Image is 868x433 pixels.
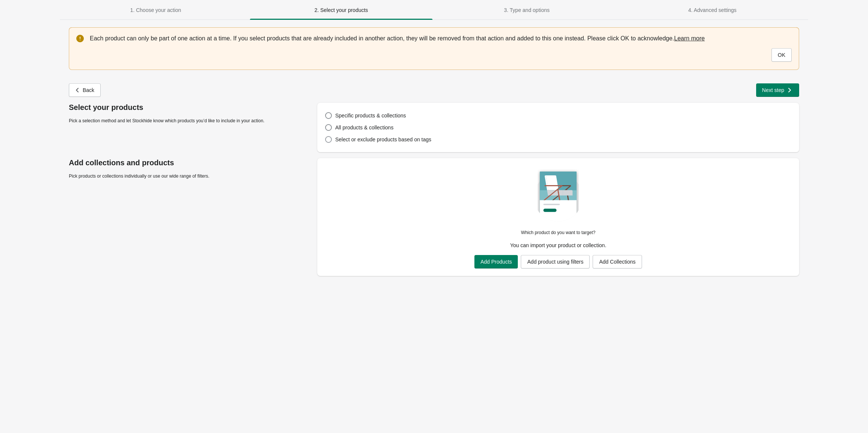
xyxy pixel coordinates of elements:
span: Add Collections [599,259,635,265]
span: 1. Choose your action [130,7,181,13]
a: Learn more [674,35,705,42]
button: Next step [756,83,799,97]
span: 3. Type and options [504,7,550,13]
span: All products & collections [335,125,394,130]
span: Next step [762,87,784,93]
button: OK [771,48,792,62]
button: Back [69,83,101,97]
p: Which product do you want to target? [521,230,596,236]
p: Add collections and products [69,158,310,167]
img: createCatalogImage [538,166,579,222]
span: Select or exclude products based on tags [335,136,431,142]
button: Add product using filters [521,255,590,268]
p: Select your products [69,103,310,112]
span: Specific products & collections [335,113,406,119]
span: 2. Select your products [314,7,368,13]
span: Add product using filters [527,259,583,265]
p: Pick a selection method and let Stockhide know which products you’d like to include in your action. [69,118,310,124]
p: You can import your product or collection. [510,242,606,249]
span: Back [83,87,94,93]
button: Add Products [474,255,518,268]
span: 4. Advanced settings [688,7,736,13]
p: Each product can only be part of one action at a time. If you select products that are already in... [90,35,792,42]
span: OK [778,52,785,58]
p: Pick products or collections individually or use our wide range of filters. [69,173,310,179]
button: Add Collections [593,255,642,268]
span: Add Products [480,259,512,265]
